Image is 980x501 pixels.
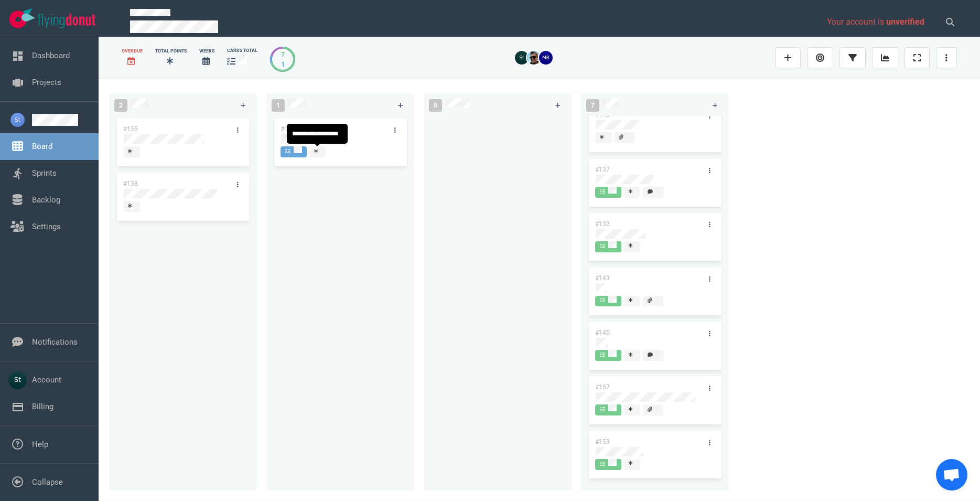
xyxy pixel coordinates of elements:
[32,375,61,385] a: Account
[122,48,143,55] div: Overdue
[272,99,285,112] span: 1
[32,51,70,60] a: Dashboard
[281,59,285,69] div: 1
[281,125,295,133] a: #149
[32,222,61,231] a: Settings
[595,166,610,173] a: #137
[32,402,53,411] a: Billing
[32,168,57,178] a: Sprints
[429,99,442,112] span: 0
[38,14,95,28] img: Flying Donut text logo
[123,180,138,187] a: #138
[32,440,48,449] a: Help
[886,17,924,27] span: unverified
[32,78,61,87] a: Projects
[595,383,610,391] a: #157
[32,477,63,487] a: Collapse
[281,49,285,59] div: 7
[827,17,924,27] span: Your account is
[155,48,187,55] div: Total Points
[114,99,127,112] span: 2
[595,438,610,445] a: #153
[32,142,52,151] a: Board
[586,99,599,112] span: 7
[227,47,257,54] div: cards total
[595,220,610,228] a: #132
[32,337,78,347] a: Notifications
[595,274,610,282] a: #143
[539,51,553,65] img: 26
[595,329,610,336] a: #145
[123,125,138,133] a: #155
[199,48,214,55] div: Weeks
[515,51,529,65] img: 26
[936,459,967,491] div: Open chat
[527,51,541,65] img: 26
[32,195,60,205] a: Backlog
